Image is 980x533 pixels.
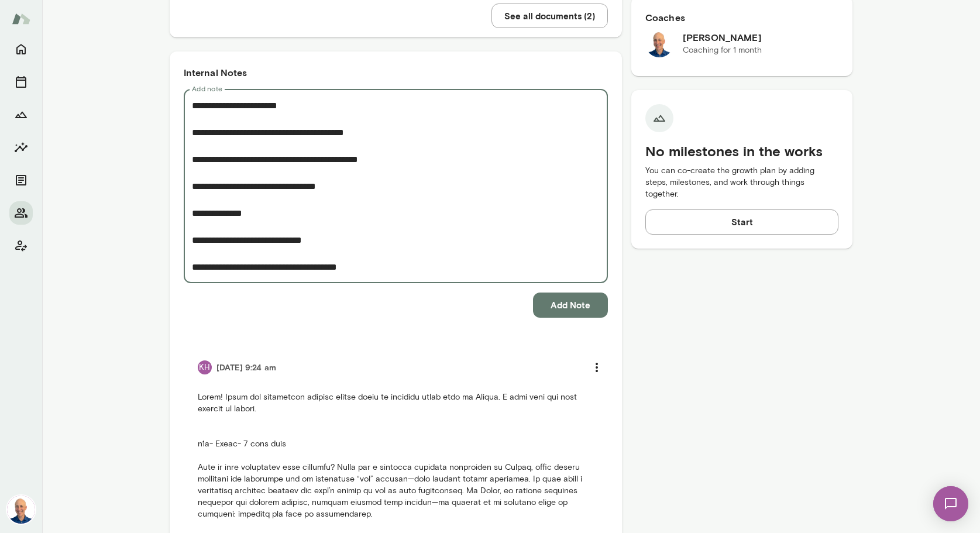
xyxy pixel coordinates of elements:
[683,44,762,56] p: Coaching for 1 month
[184,66,608,80] h6: Internal Notes
[9,103,33,126] button: Growth Plan
[533,293,608,317] button: Add Note
[9,70,33,94] button: Sessions
[192,84,222,94] label: Add note
[9,201,33,225] button: Members
[683,30,762,44] h6: [PERSON_NAME]
[645,165,839,200] p: You can co-create the growth plan by adding steps, milestones, and work through things together.
[198,360,212,374] div: KH
[7,496,35,524] img: Mark Lazen
[645,11,839,25] h6: Coaches
[645,142,839,160] h5: No milestones in the works
[9,169,33,192] button: Documents
[584,355,609,380] button: more
[645,29,673,57] img: Mark Lazen
[645,209,839,234] button: Start
[9,136,33,159] button: Insights
[12,8,30,30] img: Mento
[9,37,33,61] button: Home
[9,234,33,257] button: Client app
[491,4,608,28] button: See all documents (2)
[216,362,276,373] h6: [DATE] 9:24 am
